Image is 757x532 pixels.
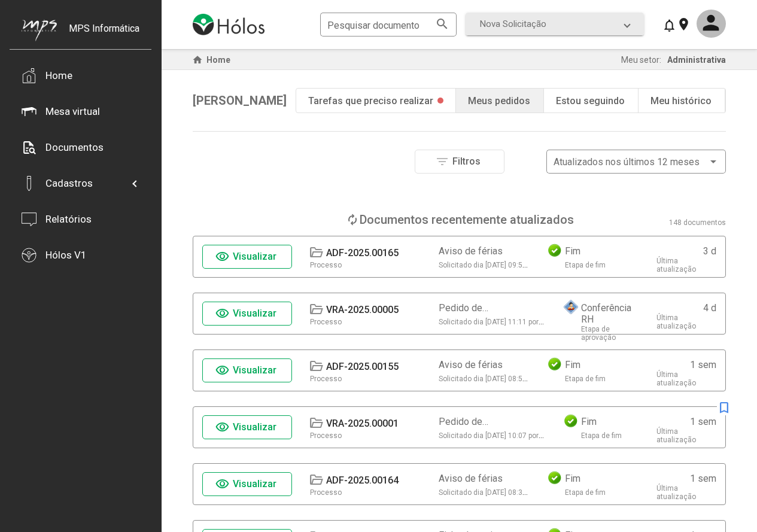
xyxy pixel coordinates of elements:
div: Pedido de VR/[GEOGRAPHIC_DATA] [439,416,546,427]
mat-icon: folder_open [309,245,323,260]
mat-icon: search [435,16,449,31]
div: Etapa de fim [565,488,606,497]
div: Processo [310,375,342,383]
div: Relatórios [45,213,92,225]
span: Filtros [452,156,481,167]
span: Nova Solicitação [480,19,546,29]
div: VRA-2025.00005 [326,304,399,315]
mat-icon: bookmark [717,401,731,415]
div: Última atualização [656,370,716,387]
div: Fim [565,359,580,370]
button: Visualizar [202,245,292,269]
div: 1 sem [690,359,716,370]
mat-icon: home [190,53,205,67]
div: Mesa virtual [45,105,100,117]
button: Visualizar [202,415,292,439]
div: Estou seguindo [556,95,625,107]
div: Última atualização [656,314,716,330]
mat-icon: visibility [215,477,230,491]
div: Processo [310,318,342,326]
div: 1 sem [690,473,716,484]
mat-icon: folder_open [309,473,323,487]
div: Fim [565,473,580,484]
div: Cadastros [45,177,93,189]
div: Fim [565,245,580,257]
span: Visualizar [233,421,276,433]
mat-icon: folder_open [309,302,323,317]
div: VRA-2025.00001 [326,418,399,429]
button: Visualizar [202,472,292,496]
mat-expansion-panel-header: Cadastros [22,165,139,201]
span: Visualizar [233,478,276,490]
mat-icon: folder_open [309,359,323,373]
span: [PERSON_NAME] [193,93,287,108]
div: Hólos V1 [45,249,87,261]
div: Pedido de VR/[GEOGRAPHIC_DATA] [439,302,546,314]
div: ADF-2025.00164 [326,475,399,486]
span: Visualizar [233,251,276,262]
span: Visualizar [233,308,276,319]
span: Home [206,55,230,65]
div: Última atualização [656,257,716,273]
mat-icon: visibility [215,420,230,434]
mat-icon: location_on [676,17,691,31]
div: 148 documentos [669,218,726,227]
mat-icon: visibility [215,306,230,321]
span: Atualizados nos últimos 12 meses [554,156,700,168]
div: Meu histórico [650,95,712,107]
div: Etapa de fim [565,375,606,383]
img: logo-holos.png [193,14,265,35]
div: Aviso de férias [439,359,503,370]
div: Etapa de fim [565,261,606,269]
div: Última atualização [656,427,716,444]
mat-icon: loop [345,212,360,227]
span: Visualizar [233,364,276,376]
div: Documentos recentemente atualizados [360,212,574,227]
div: 3 d [703,245,716,257]
div: Conferência RH [581,302,639,325]
div: Home [45,69,72,81]
div: 1 sem [690,416,716,427]
div: Processo [310,488,342,497]
mat-icon: filter_list [435,154,449,169]
mat-icon: visibility [215,363,230,378]
button: Filtros [415,150,504,174]
div: ADF-2025.00155 [326,361,399,372]
img: mps-image-cropped.png [22,19,57,41]
div: Aviso de férias [439,473,503,484]
div: Documentos [45,141,104,153]
button: Visualizar [202,302,292,326]
mat-icon: folder_open [309,416,323,430]
div: ADF-2025.00165 [326,247,399,259]
div: 4 d [703,302,716,314]
div: Última atualização [656,484,716,501]
span: Administrativa [667,55,726,65]
div: Etapa de aprovação [581,325,639,342]
div: Etapa de fim [581,431,622,440]
span: Meu setor: [621,55,661,65]
div: MPS Informática [69,23,139,53]
div: Tarefas que preciso realizar [308,95,433,107]
mat-expansion-panel-header: Nova Solicitação [466,13,644,35]
button: Visualizar [202,358,292,382]
div: Processo [310,431,342,440]
mat-icon: visibility [215,250,230,264]
div: Aviso de férias [439,245,503,257]
div: Meus pedidos [468,95,530,107]
div: Fim [581,416,597,427]
div: Processo [310,261,342,269]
